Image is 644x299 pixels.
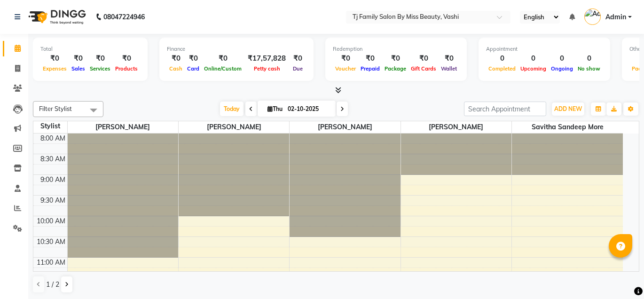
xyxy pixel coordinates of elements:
div: 11:00 AM [35,258,67,268]
div: ₹0 [382,53,408,64]
div: 0 [549,53,575,64]
div: ₹0 [167,53,185,64]
div: ₹0 [69,53,87,64]
span: Filter Stylist [39,105,72,112]
span: 1 / 2 [46,280,59,290]
div: ₹0 [358,53,382,64]
div: ₹0 [408,53,439,64]
b: 08047224946 [103,4,145,30]
input: 2025-10-02 [285,102,332,116]
input: Search Appointment [464,102,546,116]
div: 8:30 AM [39,154,67,164]
div: 8:00 AM [39,134,67,143]
span: Due [291,65,305,72]
span: ADD NEW [554,105,582,112]
div: Stylist [33,121,67,131]
span: Cash [167,65,185,72]
span: Thu [265,105,285,112]
div: ₹0 [113,53,140,64]
button: ADD NEW [552,102,584,116]
span: [PERSON_NAME] [68,121,178,133]
div: Appointment [486,45,603,53]
span: Sales [69,65,87,72]
div: Finance [167,45,306,53]
span: Gift Cards [408,65,439,72]
div: 10:30 AM [35,237,67,247]
span: Today [220,102,243,116]
img: logo [24,4,88,30]
div: 0 [486,53,518,64]
div: ₹0 [290,53,306,64]
span: savitha sandeep more [512,121,623,133]
div: ₹17,57,828 [244,53,290,64]
span: [PERSON_NAME] [290,121,400,133]
div: ₹0 [202,53,244,64]
span: Upcoming [518,65,549,72]
span: Admin [605,12,626,22]
span: Petty cash [251,65,283,72]
span: Services [87,65,113,72]
span: Products [113,65,140,72]
span: Voucher [333,65,358,72]
span: Prepaid [358,65,382,72]
div: ₹0 [87,53,113,64]
span: Expenses [40,65,69,72]
div: ₹0 [333,53,358,64]
span: No show [575,65,603,72]
div: ₹0 [439,53,459,64]
span: Ongoing [549,65,575,72]
div: ₹0 [185,53,202,64]
div: Total [40,45,140,53]
span: Completed [486,65,518,72]
span: Online/Custom [202,65,244,72]
span: Package [382,65,408,72]
span: Card [185,65,202,72]
span: [PERSON_NAME] [401,121,511,133]
div: 0 [518,53,549,64]
span: Wallet [439,65,459,72]
div: 10:00 AM [35,216,67,226]
div: ₹0 [40,53,69,64]
div: 9:30 AM [39,196,67,205]
div: 0 [575,53,603,64]
span: [PERSON_NAME] [179,121,289,133]
img: Admin [584,8,601,25]
div: 9:00 AM [39,175,67,185]
div: Redemption [333,45,459,53]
